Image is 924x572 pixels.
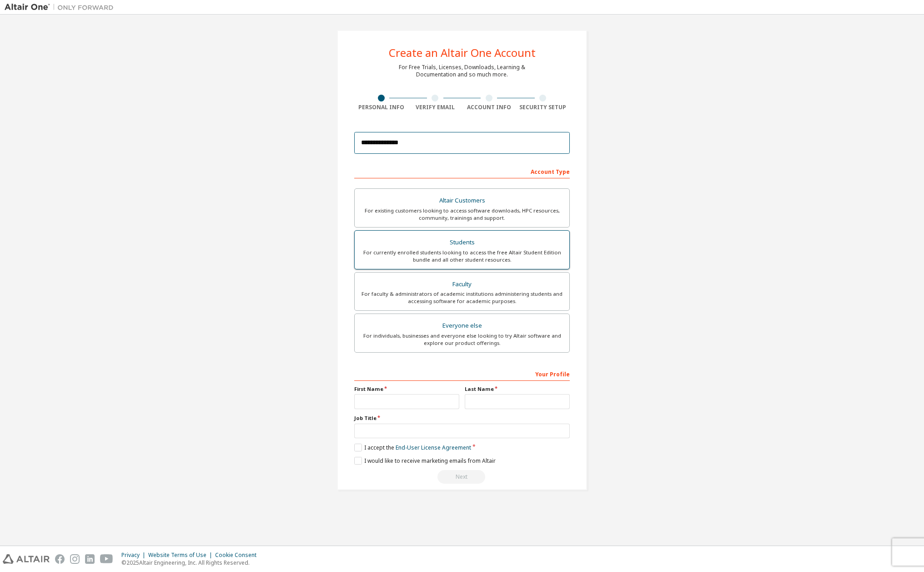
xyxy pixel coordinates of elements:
[70,554,80,564] img: instagram.svg
[121,552,148,559] div: Privacy
[354,385,459,393] label: First Name
[215,552,262,559] div: Cookie Consent
[5,3,118,12] img: Altair One
[462,104,516,111] div: Account Info
[354,457,496,465] label: I would like to receive marketing emails from Altair
[354,415,570,422] label: Job Title
[396,444,471,451] a: End-User License Agreement
[360,332,564,347] div: For individuals, businesses and everyone else looking to try Altair software and explore our prod...
[389,47,536,58] div: Create an Altair One Account
[399,64,525,78] div: For Free Trials, Licenses, Downloads, Learning & Documentation and so much more.
[354,164,570,178] div: Account Type
[465,385,570,393] label: Last Name
[55,554,65,564] img: facebook.svg
[408,104,462,111] div: Verify Email
[354,444,471,451] label: I accept the
[121,559,262,567] p: © 2025 Altair Engineering, Inc. All Rights Reserved.
[3,554,50,564] img: altair_logo.svg
[360,236,564,249] div: Students
[148,552,215,559] div: Website Terms of Use
[516,104,570,111] div: Security Setup
[100,554,113,564] img: youtube.svg
[360,249,564,263] div: For currently enrolled students looking to access the free Altair Student Edition bundle and all ...
[360,207,564,222] div: For existing customers looking to access software downloads, HPC resources, community, trainings ...
[354,104,408,111] div: Personal Info
[360,194,564,207] div: Altair Customers
[360,278,564,291] div: Faculty
[354,470,570,484] div: Read and acccept EULA to continue
[360,290,564,305] div: For faculty & administrators of academic institutions administering students and accessing softwa...
[354,366,570,381] div: Your Profile
[85,554,95,564] img: linkedin.svg
[360,319,564,332] div: Everyone else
